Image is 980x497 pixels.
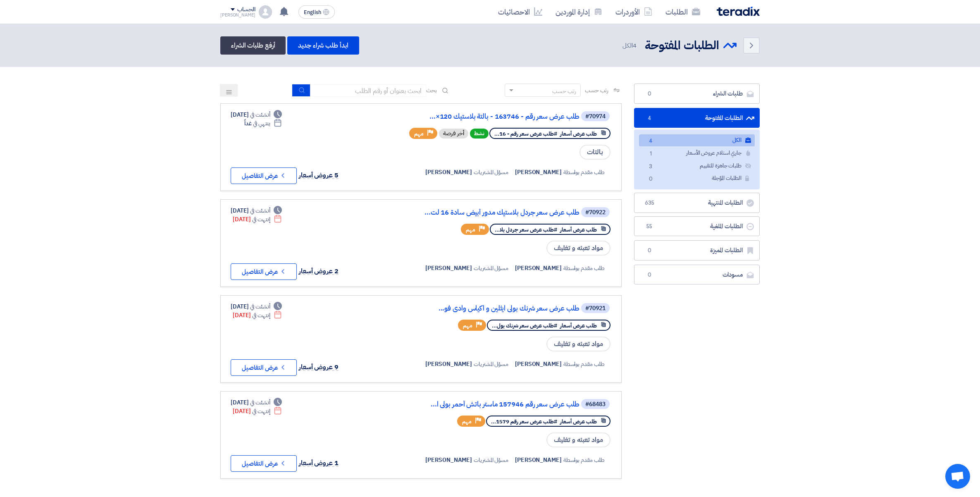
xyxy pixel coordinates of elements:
span: مهم [466,226,475,234]
span: طلب مقدم بواسطة [563,264,605,272]
span: [PERSON_NAME] [425,360,472,368]
span: [PERSON_NAME] [425,456,472,464]
span: 1 [646,150,656,158]
div: [DATE] [231,302,282,311]
a: الاحصائيات [491,2,549,22]
div: [DATE] [231,110,282,119]
input: ابحث بعنوان أو رقم الطلب [310,84,426,97]
a: ابدأ طلب شراء جديد [287,36,359,55]
div: #70922 [585,210,606,215]
span: طلب مقدم بواسطة [563,360,605,368]
a: الطلبات المنتهية635 [634,193,760,213]
div: أخر فرصة [439,129,468,139]
a: أرفع طلبات الشراء [220,36,286,55]
span: أنشئت في [250,398,270,407]
img: profile_test.png [259,5,272,19]
span: طلب مقدم بواسطة [563,456,605,464]
button: عرض التفاصيل [231,167,297,184]
span: طلب عرض أسعار [560,418,597,425]
a: طلبات جاهزة للتقييم [639,160,755,172]
span: [PERSON_NAME] [515,360,562,368]
div: #70974 [585,114,606,119]
span: مسؤل المشتريات [474,168,508,177]
span: رتب حسب [585,86,608,95]
div: [DATE] [233,311,282,320]
span: مواد تعبئه و تغليف [546,241,610,256]
div: [DATE] [231,206,282,215]
span: 4 [633,41,637,50]
div: #70921 [585,306,606,311]
a: الكل [639,134,755,146]
span: [PERSON_NAME] [515,168,562,177]
a: جاري استلام عروض الأسعار [639,147,755,159]
span: أنشئت في [250,110,270,119]
button: عرض التفاصيل [231,455,297,472]
span: #طلب عرض سعر رقم 1579... [491,418,557,425]
span: أنشئت في [250,206,270,215]
a: الطلبات المؤجلة [639,172,755,184]
a: Open chat [945,464,970,489]
a: الطلبات [659,2,707,22]
a: الطلبات الملغية55 [634,216,760,237]
span: 0 [644,90,654,98]
span: مواد تعبئه و تغليف [546,432,610,447]
span: مسؤل المشتريات [474,360,508,368]
div: الحساب [237,6,255,13]
a: الطلبات المميزة0 [634,240,760,260]
span: #طلب عرض سعر جردل بلا... [495,226,557,234]
span: 4 [644,114,654,122]
a: طلب عرض سعر رقم - 163746 - بالتة بلاستيك 120×... [414,113,579,120]
span: 1 عروض أسعار [299,458,339,468]
h2: الطلبات المفتوحة [645,38,719,54]
span: 0 [646,175,656,184]
a: طلب عرض سعر جردل بلاستيك مدور أبيض سادة 16 لت... [414,209,579,216]
span: 0 [644,246,654,255]
a: إدارة الموردين [549,2,609,22]
div: [DATE] [233,215,282,224]
a: الأوردرات [609,2,659,22]
a: طلب عرض سعر شرنك بولى ايثلين و اكياس وادى فو... [414,305,579,312]
span: 635 [644,199,654,207]
div: [PERSON_NAME] [220,13,255,17]
a: طلبات الشراء0 [634,84,760,104]
a: مسودات0 [634,265,760,285]
img: Teradix logo [717,7,760,16]
span: إنتهت في [252,311,270,320]
span: 4 [646,137,656,146]
a: طلب عرض سعر رقم 157946 ماستر باتش أحمر بولى ا... [414,401,579,408]
div: [DATE] [231,398,282,407]
span: 3 [646,162,656,171]
span: مسؤل المشتريات [474,264,508,272]
button: عرض التفاصيل [231,263,297,280]
div: #68483 [585,401,606,407]
span: 5 عروض أسعار [299,170,339,180]
span: مسؤل المشتريات [474,456,508,464]
span: طلب عرض أسعار [560,226,597,234]
span: [PERSON_NAME] [425,264,472,272]
span: ينتهي في [253,119,270,128]
span: [PERSON_NAME] [425,168,472,177]
span: إنتهت في [252,215,270,224]
span: مهم [463,322,472,330]
button: English [298,5,335,19]
div: رتب حسب [552,87,576,96]
span: بالتات [579,145,610,160]
span: #طلب عرض سعر رقم - 16... [494,130,557,138]
span: مواد تعبئه و تغليف [546,337,610,351]
span: 9 عروض أسعار [299,362,339,372]
span: نشط [470,129,489,139]
span: 55 [644,222,654,231]
span: English [304,10,321,15]
span: بحث [426,86,437,95]
span: أنشئت في [250,302,270,311]
button: عرض التفاصيل [231,359,297,376]
span: #طلب عرض سعر شرنك بول... [492,322,557,330]
span: الكل [622,41,638,50]
a: الطلبات المفتوحة4 [634,108,760,128]
span: 0 [644,271,654,279]
span: 2 عروض أسعار [299,266,339,276]
span: [PERSON_NAME] [515,456,562,464]
span: طلب مقدم بواسطة [563,168,605,177]
span: [PERSON_NAME] [515,264,562,272]
span: طلب عرض أسعار [560,322,597,330]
